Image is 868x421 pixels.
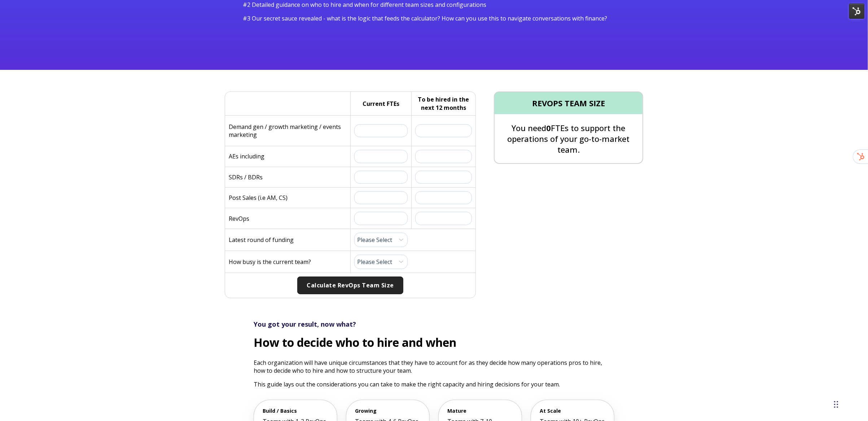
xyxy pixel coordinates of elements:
p: You need FTEs to support the operations of your go-to-market team. [495,122,643,155]
h5: To be hired in the next 12 months [415,95,472,112]
span: #3 Our secret sauce revealed - what is the logic that feeds the calculator? How can you use this ... [243,14,607,22]
p: AEs including [229,152,264,160]
p: Latest round of funding [229,236,294,244]
p: How busy is the current team? [229,258,311,266]
h5: Current FTEs [363,100,399,108]
p: RevOps [229,215,249,223]
p: Demand gen / growth marketing / events marketing [229,123,347,139]
div: Drag [834,394,838,415]
h4: REVOPS TEAM SIZE [495,92,643,114]
p: Post Sales (i.e AM, CS) [229,194,288,202]
img: HubSpot Tools Menu Toggle [849,4,864,19]
span: Mature [447,407,513,415]
span: Build / Basics [263,407,328,415]
span: 0 [547,122,551,133]
p: SDRs / BDRs [229,173,263,181]
strong: How to decide who to hire and when [254,335,456,350]
span: At Scale [540,407,605,415]
button: Calculate RevOps Team Size [297,277,403,295]
span: Growing [355,407,421,415]
span: #2 Detailed guidance on who to hire and when for different team sizes and configurations [243,1,486,9]
iframe: Chat Widget [832,386,868,421]
p: This guide lays out the considerations you can take to make the right capacity and hiring decisio... [254,380,614,388]
p: Each organization will have unique circumstances that they have to account for as they decide how... [254,359,614,375]
strong: You got your result, now what? [254,320,356,328]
